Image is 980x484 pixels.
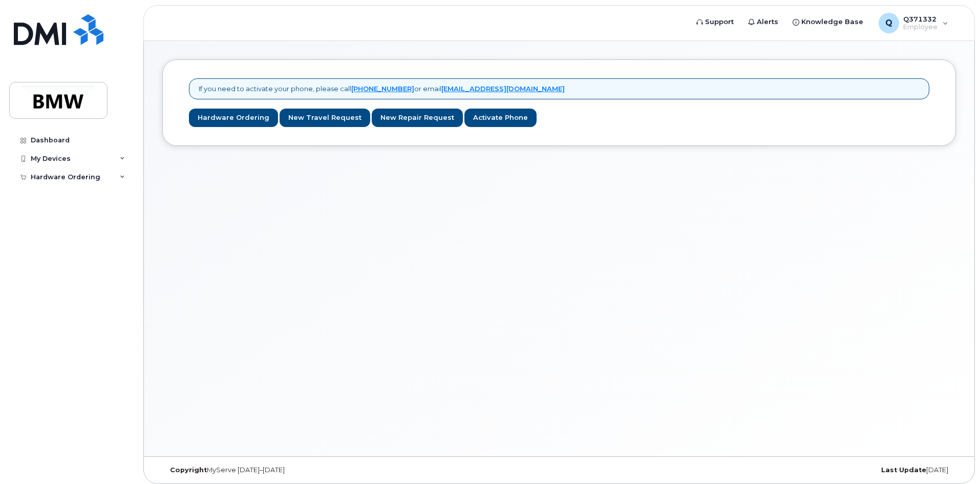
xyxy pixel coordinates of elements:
a: Activate Phone [464,109,537,128]
p: If you need to activate your phone, please call or email [199,84,565,94]
strong: Copyright [170,466,207,474]
a: New Travel Request [280,109,370,128]
div: [DATE] [691,466,956,474]
a: [EMAIL_ADDRESS][DOMAIN_NAME] [441,85,565,93]
a: [PHONE_NUMBER] [351,85,414,93]
a: Hardware Ordering [189,109,278,128]
a: New Repair Request [372,109,463,128]
div: MyServe [DATE]–[DATE] [162,466,427,474]
strong: Last Update [881,466,926,474]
